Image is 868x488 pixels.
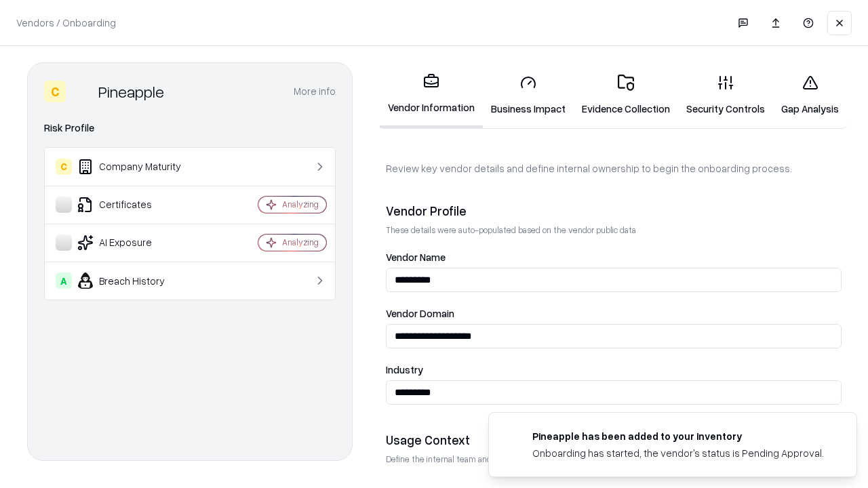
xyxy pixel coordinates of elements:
[386,308,842,319] label: Vendor Domain
[380,62,483,128] a: Vendor Information
[386,453,842,465] p: Define the internal team and reason for using this vendor. This helps assess business relevance a...
[574,64,678,127] a: Evidence Collection
[282,237,319,248] div: Analyzing
[56,272,72,289] div: A
[56,235,218,251] div: AI Exposure
[16,16,116,30] p: Vendors / Onboarding
[282,199,319,210] div: Analyzing
[386,203,842,219] div: Vendor Profile
[98,81,164,102] div: Pineapple
[773,64,847,127] a: Gap Analysis
[44,81,66,102] div: C
[56,159,218,175] div: Company Maturity
[678,64,773,127] a: Security Controls
[386,161,842,176] p: Review key vendor details and define internal ownership to begin the onboarding process.
[56,159,72,175] div: C
[386,224,842,236] p: These details were auto-populated based on the vendor public data
[44,120,336,136] div: Risk Profile
[56,272,218,289] div: Breach History
[71,81,93,102] img: Pineapple
[505,429,521,445] img: pineappleenergy.com
[532,446,824,460] div: Onboarding has started, the vendor's status is Pending Approval.
[294,79,336,104] button: More info
[56,197,218,213] div: Certificates
[532,429,824,443] div: Pineapple has been added to your inventory
[386,432,842,448] div: Usage Context
[386,365,842,375] label: Industry
[386,252,842,262] label: Vendor Name
[483,64,574,127] a: Business Impact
